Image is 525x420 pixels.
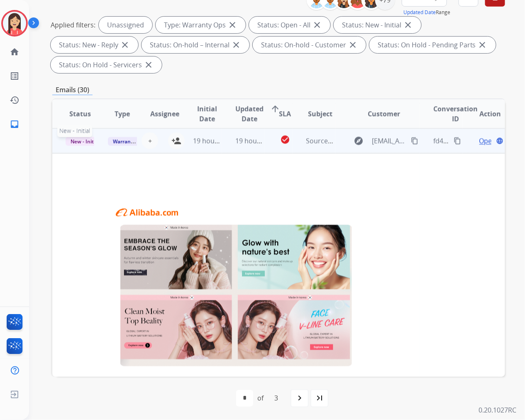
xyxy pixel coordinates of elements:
mat-icon: last_page [315,393,325,403]
img: O1CN01RM6hEm1efnLTkTgPA_!!6000000003899-2-tps-1038-634.png [120,225,352,366]
mat-icon: navigate_next [295,393,305,403]
span: Open [479,136,496,146]
div: Type: Warranty Ops [156,17,246,33]
mat-icon: person_add [171,136,181,146]
span: Warranty Ops [108,137,151,146]
span: SLA [279,109,291,119]
span: Customer [368,109,400,119]
span: New - Initial [66,137,104,146]
mat-icon: close [231,40,241,50]
mat-icon: language [496,137,503,145]
div: Status: New - Reply [51,37,138,53]
span: Assignee [151,109,180,119]
th: Action [463,99,505,128]
div: Status: On-hold - Customer [253,37,366,53]
mat-icon: home [10,47,20,57]
div: Status: On Hold - Servicers [51,56,162,73]
img: O1CN01ME39hS1XK5A4Ka5VE_!!6000000002904-2-tps-1140-144.png [116,209,178,216]
button: Updated Date [403,9,436,16]
p: Applied filters: [51,20,95,30]
span: Initial Date [193,104,222,124]
mat-icon: inbox [10,119,20,129]
mat-icon: close [312,20,322,30]
mat-icon: content_copy [454,137,461,145]
span: Range [403,9,450,16]
div: Unassigned [99,17,152,33]
span: 19 hours ago [193,136,234,145]
mat-icon: close [478,40,488,50]
div: of [257,393,264,403]
mat-icon: history [10,95,20,105]
p: 0.20.1027RC [479,405,517,415]
mat-icon: explore [354,136,364,146]
div: Status: On-hold – Internal [142,37,249,53]
span: Updated Date [235,104,264,124]
mat-icon: close [403,20,413,30]
mat-icon: arrow_upward [270,104,280,114]
span: New - Initial [57,125,92,137]
button: + [142,133,158,149]
img: avatar [3,12,26,35]
span: 19 hours ago [235,136,276,145]
span: Subject [308,109,333,119]
p: Emails (30) [52,85,93,95]
span: Conversation ID [433,104,478,124]
mat-icon: list_alt [10,71,20,81]
div: Status: On Hold - Pending Parts [369,37,496,53]
span: + [148,136,152,146]
mat-icon: close [348,40,358,50]
div: Status: Open - All [249,17,330,33]
mat-icon: close [144,60,154,70]
mat-icon: check_circle [280,135,290,145]
span: Type [115,109,130,119]
mat-icon: close [120,40,130,50]
span: Status [69,109,91,119]
div: 3 [268,390,285,407]
span: [EMAIL_ADDRESS][DOMAIN_NAME] [372,136,407,146]
mat-icon: content_copy [411,137,418,145]
mat-icon: close [227,20,237,30]
div: Status: New - Initial [334,17,421,33]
